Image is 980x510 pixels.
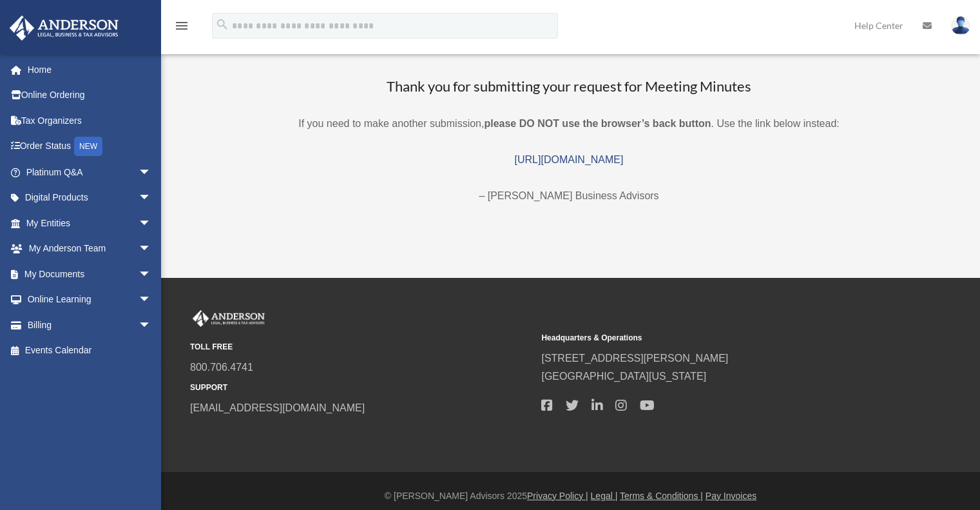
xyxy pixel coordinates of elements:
[9,57,171,83] a: Home
[174,23,189,34] a: menu
[620,491,703,501] a: Terms & Conditions |
[706,491,756,501] a: Pay Invoices
[515,154,624,165] a: [URL][DOMAIN_NAME]
[541,371,706,382] a: [GEOGRAPHIC_DATA][US_STATE]
[9,185,171,211] a: Digital Productsarrow_drop_down
[139,185,164,211] span: arrow_drop_down
[139,287,164,313] span: arrow_drop_down
[484,118,711,129] b: please DO NOT use the browser’s back button
[9,159,171,185] a: Platinum Q&Aarrow_drop_down
[541,331,883,345] small: Headquarters & Operations
[174,77,964,97] h3: Thank you for submitting your request for Meeting Minutes
[527,491,588,501] a: Privacy Policy |
[9,338,171,364] a: Events Calendar
[190,310,267,327] img: Anderson Advisors Platinum Portal
[9,210,171,236] a: My Entitiesarrow_drop_down
[139,159,164,186] span: arrow_drop_down
[9,83,171,108] a: Online Ordering
[174,115,964,133] p: If you need to make another submission, . Use the link below instead:
[161,488,980,504] div: © [PERSON_NAME] Advisors 2025
[591,491,618,501] a: Legal |
[139,210,164,237] span: arrow_drop_down
[9,261,171,287] a: My Documentsarrow_drop_down
[541,353,728,364] a: [STREET_ADDRESS][PERSON_NAME]
[9,236,171,262] a: My Anderson Teamarrow_drop_down
[190,340,532,354] small: TOLL FREE
[174,187,964,205] p: – [PERSON_NAME] Business Advisors
[139,261,164,288] span: arrow_drop_down
[190,362,253,373] a: 800.706.4741
[190,381,532,395] small: SUPPORT
[174,18,189,34] i: menu
[215,17,229,32] i: search
[190,402,365,413] a: [EMAIL_ADDRESS][DOMAIN_NAME]
[139,312,164,338] span: arrow_drop_down
[9,287,171,313] a: Online Learningarrow_drop_down
[9,108,171,133] a: Tax Organizers
[951,16,970,35] img: User Pic
[9,312,171,338] a: Billingarrow_drop_down
[6,15,122,41] img: Anderson Advisors Platinum Portal
[139,236,164,262] span: arrow_drop_down
[9,133,171,160] a: Order StatusNEW
[74,137,102,156] div: NEW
